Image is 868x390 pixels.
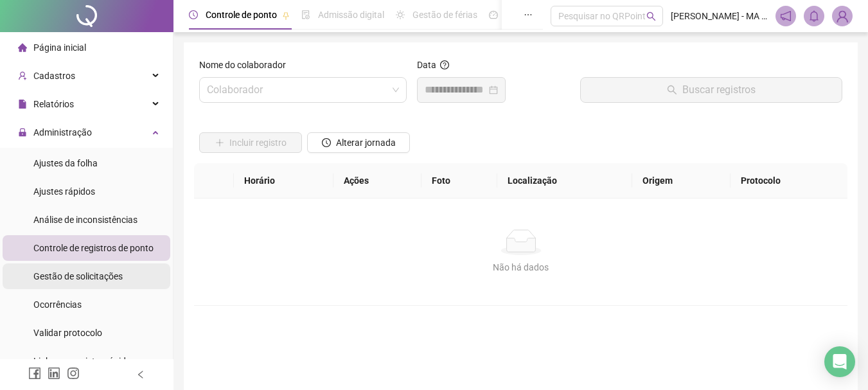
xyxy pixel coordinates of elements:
[67,367,80,380] span: instagram
[33,328,102,338] span: Validar protocolo
[28,367,41,380] span: facebook
[417,60,436,70] span: Data
[206,10,277,20] span: Controle de ponto
[189,10,198,19] span: clock-circle
[318,10,384,20] span: Admissão digital
[209,260,832,274] div: Não há dados
[671,9,768,23] span: [PERSON_NAME] - MA CONEGLIAN CENTRAL
[833,6,852,26] img: 30179
[33,215,137,225] span: Análise de inconsistências
[824,346,855,377] div: Open Intercom Messenger
[33,71,75,81] span: Cadastros
[808,10,820,22] span: bell
[632,163,731,199] th: Origem
[18,43,27,52] span: home
[440,60,449,69] span: question-circle
[33,158,98,168] span: Ajustes da folha
[136,370,145,379] span: left
[646,12,656,21] span: search
[731,163,847,199] th: Protocolo
[33,186,95,197] span: Ajustes rápidos
[497,163,633,199] th: Localização
[33,42,86,53] span: Página inicial
[301,10,310,19] span: file-done
[33,356,131,366] span: Link para registro rápido
[18,100,27,109] span: file
[421,163,497,199] th: Foto
[33,243,154,253] span: Controle de registros de ponto
[234,163,333,199] th: Horário
[333,163,421,199] th: Ações
[33,299,82,310] span: Ocorrências
[307,132,410,153] button: Alterar jornada
[322,138,331,147] span: clock-circle
[33,271,123,281] span: Gestão de solicitações
[199,58,294,72] label: Nome do colaborador
[307,139,410,149] a: Alterar jornada
[199,132,302,153] button: Incluir registro
[580,77,842,103] button: Buscar registros
[282,12,290,19] span: pushpin
[489,10,498,19] span: dashboard
[18,71,27,80] span: user-add
[412,10,477,20] span: Gestão de férias
[396,10,405,19] span: sun
[33,99,74,109] span: Relatórios
[780,10,792,22] span: notification
[33,127,92,137] span: Administração
[48,367,60,380] span: linkedin
[524,10,533,19] span: ellipsis
[18,128,27,137] span: lock
[336,136,396,150] span: Alterar jornada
